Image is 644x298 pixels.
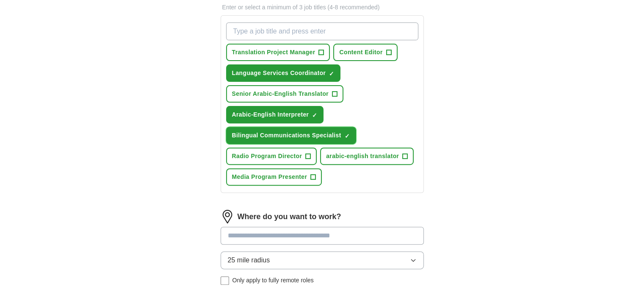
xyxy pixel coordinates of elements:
input: Only apply to fully remote roles [221,276,229,285]
span: ✓ [329,70,334,77]
span: Media Program Presenter [232,173,307,181]
span: ✓ [312,112,317,119]
input: Type a job title and press enter [226,22,418,40]
span: ✓ [345,133,350,139]
span: Radio Program Director [232,152,302,161]
button: Senior Arabic-English Translator [226,85,344,103]
button: Media Program Presenter [226,168,322,186]
p: Enter or select a minimum of 3 job titles (4-8 recommended) [221,3,424,12]
span: Bilingual Communications Specialist [232,131,341,140]
label: Where do you want to work? [238,211,341,223]
span: 25 mile radius [228,255,270,265]
span: Content Editor [339,48,382,57]
span: Language Services Coordinator [232,69,326,78]
button: Arabic-English Interpreter✓ [226,106,324,123]
span: Translation Project Manager [232,48,315,57]
button: Radio Program Director [226,148,317,165]
span: Senior Arabic-English Translator [232,89,329,98]
button: arabic-english translator [320,148,414,165]
button: Content Editor [333,44,397,61]
button: 25 mile radius [221,251,424,269]
img: location.png [221,210,234,223]
span: arabic-english translator [326,152,399,161]
button: Language Services Coordinator✓ [226,64,341,82]
button: Translation Project Manager [226,44,330,61]
span: Arabic-English Interpreter [232,110,309,119]
button: Bilingual Communications Specialist✓ [226,127,356,144]
span: Only apply to fully remote roles [232,276,314,285]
